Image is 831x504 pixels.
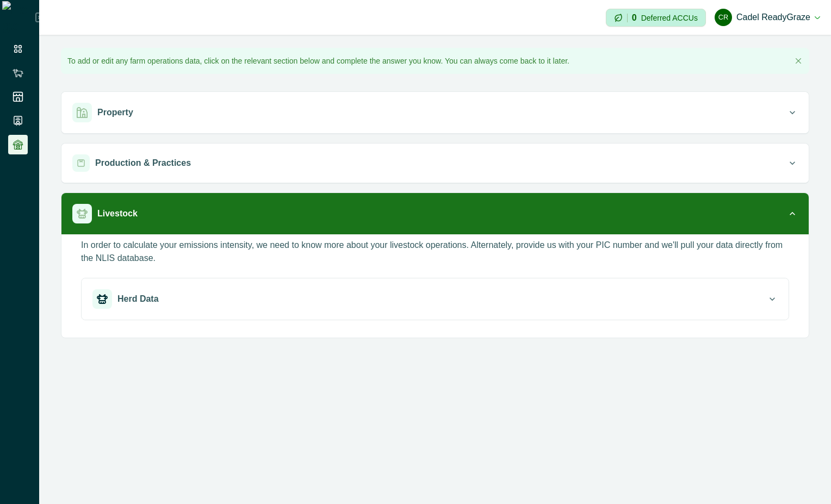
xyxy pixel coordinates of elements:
p: Production & Practices [95,157,191,170]
p: Herd Data [117,293,159,306]
p: Deferred ACCUs [641,14,698,22]
img: Logo [2,1,35,34]
p: In order to calculate your emissions intensity, we need to know more about your livestock operati... [81,239,789,265]
p: To add or edit any farm operations data, click on the relevant section below and complete the ans... [67,55,569,67]
button: Close [792,54,805,67]
button: Herd Data [82,278,789,320]
p: Property [97,106,133,119]
button: Property [61,92,809,133]
button: Production & Practices [61,144,809,183]
p: Livestock [97,207,138,220]
button: Livestock [61,193,809,234]
button: Cadel ReadyGrazeCadel ReadyGraze [715,4,820,30]
p: 0 [632,14,637,22]
div: Livestock [61,234,809,338]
